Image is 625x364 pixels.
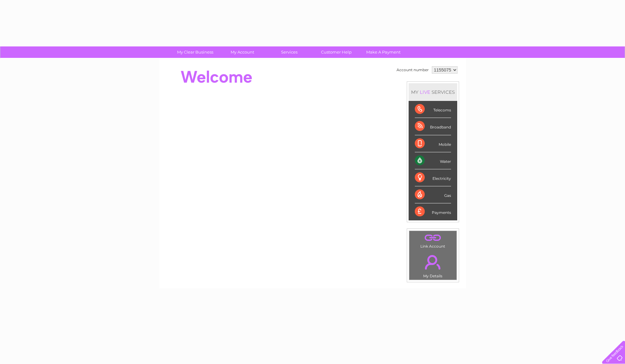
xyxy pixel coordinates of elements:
[217,46,268,58] a: My Account
[409,250,457,280] td: My Details
[411,232,455,243] a: .
[264,46,315,58] a: Services
[415,101,451,118] div: Telecoms
[415,152,451,169] div: Water
[409,83,457,101] div: MY SERVICES
[419,89,432,95] div: LIVE
[415,135,451,152] div: Mobile
[311,46,362,58] a: Customer Help
[415,169,451,186] div: Electricity
[358,46,409,58] a: Make A Payment
[170,46,221,58] a: My Clear Business
[395,65,430,75] td: Account number
[411,251,455,273] a: .
[409,231,457,250] td: Link Account
[415,186,451,203] div: Gas
[415,118,451,135] div: Broadband
[415,203,451,220] div: Payments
